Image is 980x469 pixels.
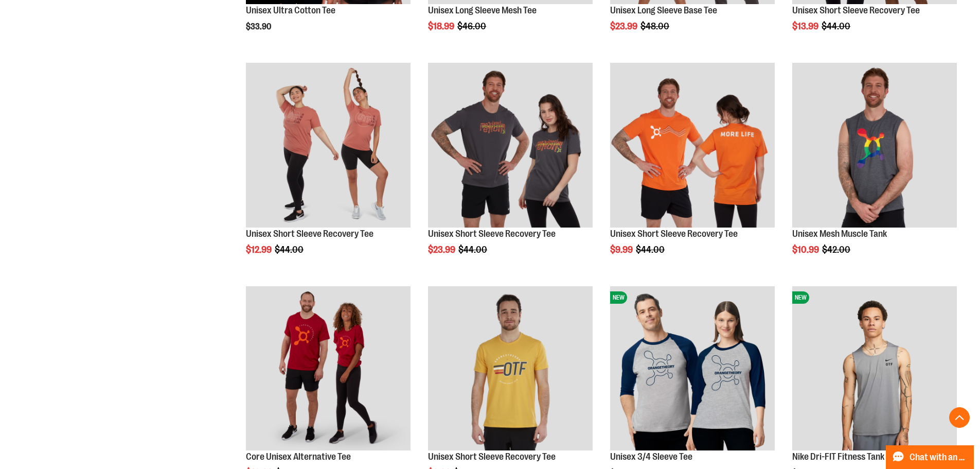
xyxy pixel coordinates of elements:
span: $44.00 [822,21,852,31]
a: Product image for Unisex Short Sleeve Recovery Tee [428,286,593,453]
a: Unisex Mesh Muscle Tank [792,229,887,239]
span: $48.00 [640,21,671,31]
a: Product image for Unisex Short Sleeve Recovery Tee [428,63,593,229]
a: Unisex 3/4 Sleeve TeeNEW [610,286,775,453]
span: $44.00 [275,245,305,255]
img: Product image for Unisex Short Sleeve Recovery Tee [428,286,593,451]
a: Nike Dri-FIT Fitness TankNEW [792,286,957,453]
span: $23.99 [610,21,639,31]
span: NEW [610,291,627,304]
div: product [605,58,780,281]
button: Chat with an Expert [886,445,974,469]
span: Chat with an Expert [910,453,968,462]
span: NEW [792,291,809,304]
img: Nike Dri-FIT Fitness Tank [792,286,957,451]
div: product [241,58,416,281]
a: Unisex Short Sleeve Recovery Tee [246,229,373,239]
a: Product image for Unisex Mesh Muscle Tank [792,63,957,229]
img: Product image for Unisex Mesh Muscle Tank [792,63,957,228]
a: Unisex Short Sleeve Recovery Tee [428,451,556,462]
a: Unisex Short Sleeve Recovery Tee [610,229,738,239]
span: $44.00 [636,245,666,255]
a: Unisex 3/4 Sleeve Tee [610,451,692,462]
a: Unisex Short Sleeve Recovery Tee [792,5,920,15]
a: Unisex Short Sleeve Recovery Tee [428,229,556,239]
a: Core Unisex Alternative Tee [246,451,351,462]
span: $23.99 [428,245,457,255]
div: product [787,58,962,281]
img: Product image for Core Unisex Alternative Tee [246,286,411,451]
img: Product image for Unisex Short Sleeve Recovery Tee [246,63,411,228]
span: $13.99 [792,21,820,31]
a: Nike Dri-FIT Fitness Tank [792,451,884,462]
span: $33.90 [246,22,273,31]
a: Product image for Unisex Short Sleeve Recovery Tee [610,63,775,229]
span: $9.99 [610,245,634,255]
img: Product image for Unisex Short Sleeve Recovery Tee [428,63,593,228]
span: $46.00 [457,21,488,31]
a: Unisex Long Sleeve Mesh Tee [428,5,537,15]
div: product [423,58,598,281]
a: Unisex Long Sleeve Base Tee [610,5,717,15]
button: Back To Top [949,407,970,428]
span: $18.99 [428,21,456,31]
span: $42.00 [822,245,852,255]
img: Unisex 3/4 Sleeve Tee [610,286,775,451]
span: $44.00 [458,245,489,255]
a: Product image for Unisex Short Sleeve Recovery Tee [246,63,411,229]
a: Product image for Core Unisex Alternative Tee [246,286,411,453]
img: Product image for Unisex Short Sleeve Recovery Tee [610,63,775,228]
a: Unisex Ultra Cotton Tee [246,5,335,15]
span: $10.99 [792,245,821,255]
span: $12.99 [246,245,273,255]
